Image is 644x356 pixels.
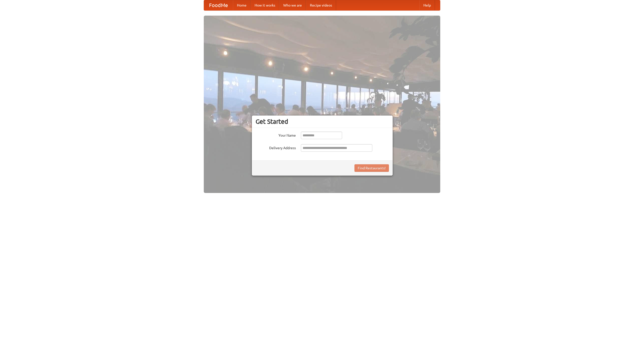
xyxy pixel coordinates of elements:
a: How it works [251,0,279,10]
h3: Get Started [256,118,389,125]
a: Recipe videos [306,0,336,10]
a: Who we are [279,0,306,10]
a: FoodMe [204,0,233,10]
label: Your Name [256,132,296,138]
button: Find Restaurants! [354,164,389,172]
a: Home [233,0,251,10]
a: Help [419,0,435,10]
label: Delivery Address [256,144,296,150]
